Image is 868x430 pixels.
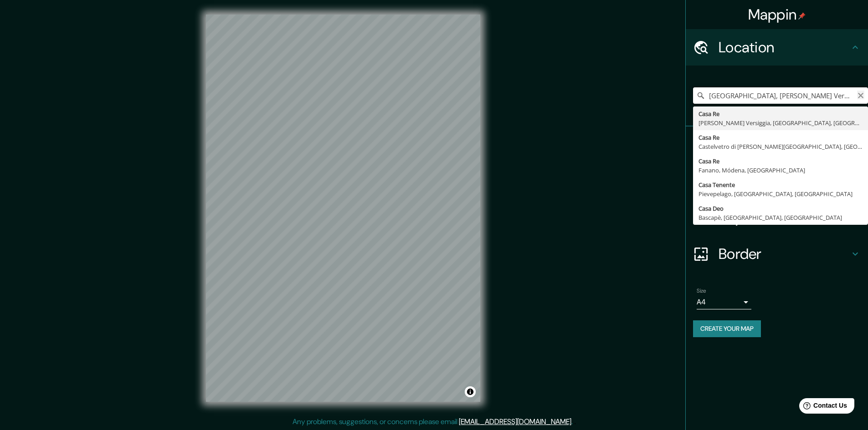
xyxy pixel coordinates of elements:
button: Toggle attribution [465,386,476,397]
div: Casa Deo [699,204,863,213]
div: Casa Re [699,133,863,142]
div: Border [686,236,868,272]
button: Clear [857,91,864,99]
canvas: Map [206,15,480,402]
p: Any problems, suggestions, or concerns please email . [293,416,573,427]
h4: Location [719,38,850,56]
input: Pick your city or area [693,87,868,104]
a: [EMAIL_ADDRESS][DOMAIN_NAME] [459,417,571,426]
div: Casa Tenente [699,180,863,189]
div: Castelvetro di [PERSON_NAME][GEOGRAPHIC_DATA], [GEOGRAPHIC_DATA] [699,142,863,151]
div: . [573,416,574,427]
div: . [574,416,576,427]
button: Create your map [693,320,761,337]
div: Pins [686,126,868,163]
div: Location [686,29,868,66]
label: Size [697,287,706,295]
div: [PERSON_NAME] Versiggia, [GEOGRAPHIC_DATA], [GEOGRAPHIC_DATA] [699,118,863,127]
div: Style [686,163,868,199]
div: Pievepelago, [GEOGRAPHIC_DATA], [GEOGRAPHIC_DATA] [699,189,863,198]
h4: Mappin [748,5,806,24]
iframe: Help widget launcher [787,395,858,420]
div: Bascapè, [GEOGRAPHIC_DATA], [GEOGRAPHIC_DATA] [699,213,863,222]
div: Layout [686,199,868,236]
h4: Layout [719,208,850,227]
div: A4 [697,295,751,309]
div: Casa Re [699,157,863,166]
img: pin-icon.png [798,12,806,20]
h4: Border [719,245,850,263]
div: Casa Re [699,109,863,118]
div: Fanano, Módena, [GEOGRAPHIC_DATA] [699,166,863,175]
